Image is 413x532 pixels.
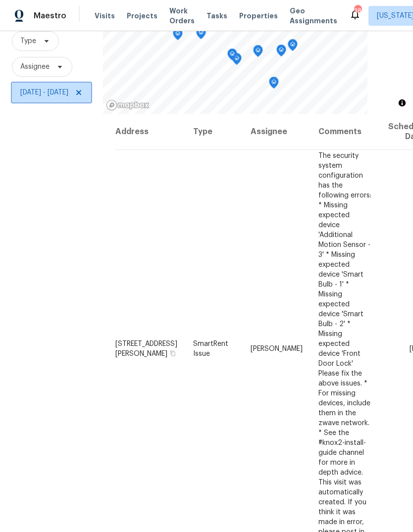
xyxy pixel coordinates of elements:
span: Work Orders [169,6,195,26]
th: Comments [310,114,380,150]
span: Type [20,36,36,46]
span: [DATE] - [DATE] [20,88,68,97]
span: Tasks [206,12,227,19]
div: Map marker [227,48,237,64]
div: Map marker [288,39,298,54]
th: Address [115,114,185,150]
div: Map marker [196,27,206,43]
button: Copy Address [168,348,177,357]
span: [STREET_ADDRESS][PERSON_NAME] [115,340,177,357]
span: Visits [95,11,115,21]
th: Assignee [243,114,310,150]
span: Geo Assignments [290,6,337,26]
span: Properties [239,11,278,21]
span: Assignee [20,62,50,72]
a: Mapbox homepage [106,99,150,111]
div: Map marker [253,45,263,60]
div: Map marker [276,45,286,60]
span: Toggle attribution [399,97,405,108]
span: [PERSON_NAME] [251,345,303,352]
button: Toggle attribution [396,97,408,109]
div: Map marker [269,77,279,92]
span: Maestro [34,11,66,21]
div: Map marker [173,28,183,44]
th: Type [185,114,243,150]
span: SmartRent Issue [193,340,228,357]
span: Projects [127,11,157,21]
div: 38 [354,6,361,16]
